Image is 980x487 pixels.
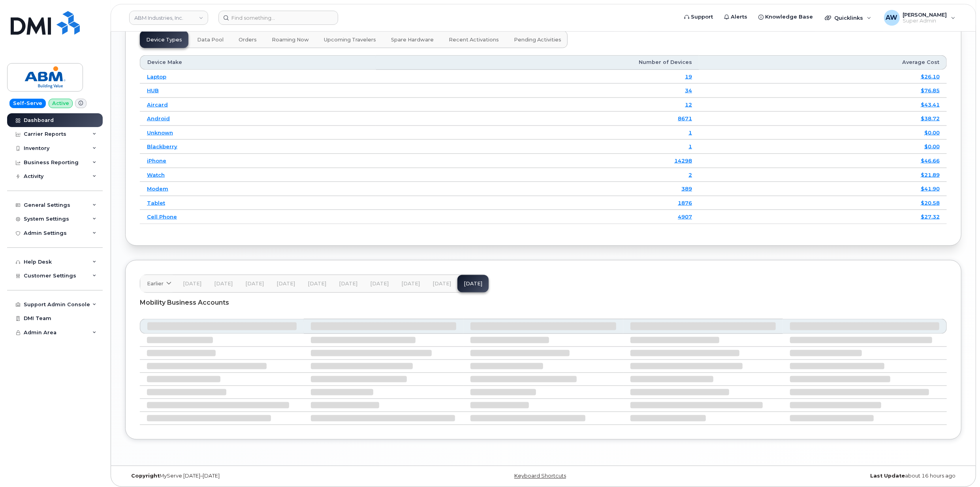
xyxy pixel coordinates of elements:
span: [DATE] [308,281,326,287]
a: $20.58 [921,200,940,206]
a: Blackberry [147,143,177,150]
a: 8671 [678,115,692,122]
span: AW [886,13,898,22]
a: Unknown [147,129,173,136]
a: Support [679,9,719,25]
div: MyServe [DATE]–[DATE] [125,473,404,480]
a: Alerts [719,9,753,25]
div: about 16 hours ago [683,473,961,480]
a: 2 [688,172,692,178]
a: 4907 [678,214,692,220]
span: Quicklinks [834,15,863,21]
span: Knowledge Base [765,13,813,21]
a: Cell Phone [147,214,177,220]
th: Number of Devices [376,55,699,69]
span: Roaming Now [272,37,309,43]
a: $41.90 [921,185,940,192]
strong: Last Update [870,473,905,479]
a: Tablet [147,200,165,206]
a: 34 [685,87,692,94]
span: Data Pool [197,37,224,43]
span: Spare Hardware [391,37,434,43]
span: Earlier [147,280,164,287]
a: $21.89 [921,172,940,178]
a: 19 [685,73,692,80]
span: [DATE] [245,281,264,287]
a: $46.66 [921,157,940,164]
a: Knowledge Base [753,9,818,25]
span: [DATE] [277,281,295,287]
span: [DATE] [370,281,389,287]
a: 1876 [678,200,692,206]
a: 14298 [674,157,692,164]
th: Average Cost [699,55,947,69]
span: Recent Activations [449,37,499,43]
a: 1 [688,143,692,150]
strong: Copyright [131,473,160,479]
a: Aircard [147,101,168,108]
span: Super Admin [903,18,947,24]
span: [DATE] [339,281,357,287]
th: Device Make [140,55,376,69]
a: $27.32 [921,214,940,220]
div: Alyssa Wagner [878,10,961,26]
a: 1 [688,129,692,136]
a: $26.10 [921,73,940,80]
span: [PERSON_NAME] [903,11,947,18]
a: $0.00 [924,129,940,136]
span: Orders [239,37,257,43]
a: Watch [147,172,165,178]
span: [DATE] [183,281,201,287]
a: Android [147,115,170,122]
a: Keyboard Shortcuts [514,473,566,479]
div: Quicklinks [819,10,877,26]
span: [DATE] [401,281,420,287]
span: [DATE] [433,281,451,287]
a: $43.41 [921,101,940,108]
a: ABM Industries, Inc. [129,11,208,25]
a: $76.85 [921,87,940,94]
a: iPhone [147,157,166,164]
a: Modem [147,185,168,192]
a: 389 [681,185,692,192]
span: Pending Activities [514,37,561,43]
a: Laptop [147,73,166,80]
a: Earlier [140,275,177,292]
span: Support [691,13,713,21]
span: Upcoming Travelers [324,37,376,43]
span: [DATE] [214,281,233,287]
span: Alerts [731,13,747,21]
div: Mobility Business Accounts [140,293,947,313]
a: HUB [147,87,159,94]
a: $0.00 [924,143,940,150]
a: $38.72 [921,115,940,122]
a: 12 [685,101,692,108]
input: Find something... [218,11,338,25]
